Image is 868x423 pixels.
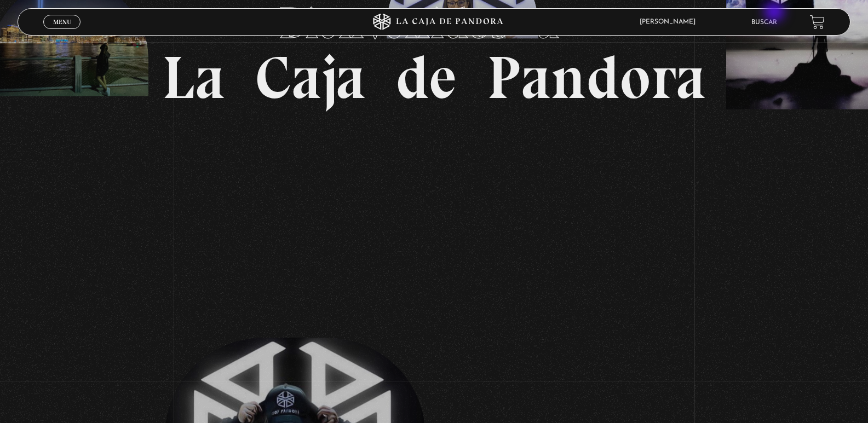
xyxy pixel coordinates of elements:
[634,19,706,25] span: [PERSON_NAME]
[53,19,71,25] span: Menu
[810,15,825,30] a: View your shopping cart
[49,28,75,36] span: Cerrar
[751,19,777,26] a: Buscar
